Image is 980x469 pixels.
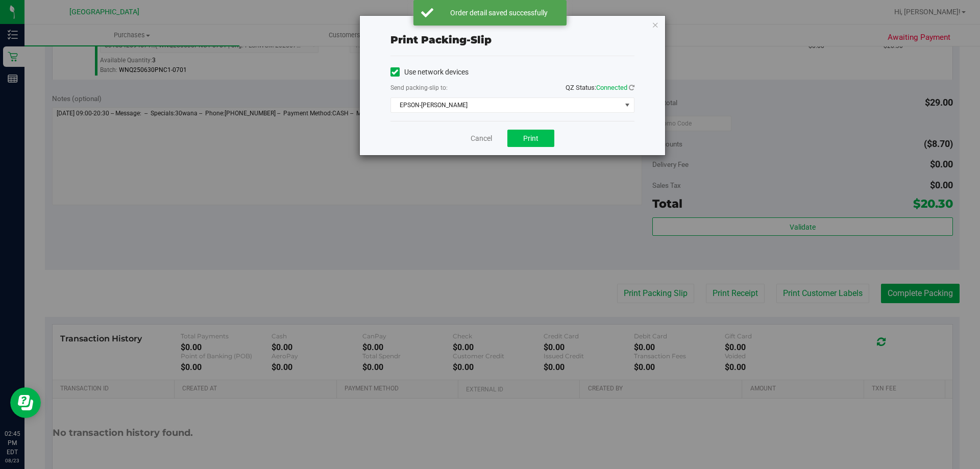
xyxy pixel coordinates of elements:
a: Cancel [471,133,492,144]
iframe: Resource center [10,387,41,418]
div: Order detail saved successfully [439,8,559,18]
span: Connected [596,84,627,91]
span: EPSON-[PERSON_NAME] [391,98,621,112]
label: Send packing-slip to: [390,83,448,92]
label: Use network devices [390,67,469,78]
span: QZ Status: [566,84,634,91]
span: Print [523,134,538,142]
span: Print packing-slip [390,34,492,46]
button: Print [507,130,554,147]
span: select [621,98,633,112]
